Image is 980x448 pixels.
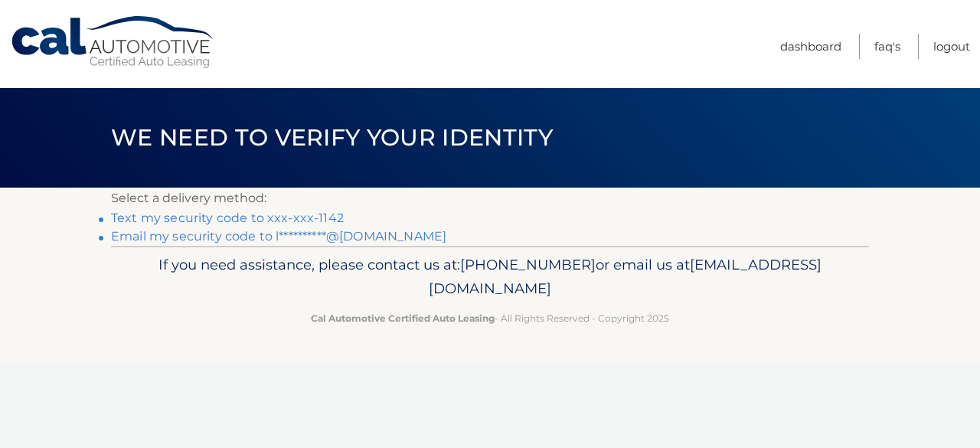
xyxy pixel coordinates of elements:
[780,34,841,59] a: Dashboard
[10,15,217,70] a: Cal Automotive
[121,310,859,326] p: - All Rights Reserved - Copyright 2025
[111,229,446,244] a: Email my security code to l**********@[DOMAIN_NAME]
[311,312,495,324] strong: Cal Automotive Certified Auto Leasing
[460,256,596,273] span: [PHONE_NUMBER]
[111,123,553,152] span: We need to verify your identity
[111,211,344,225] a: Text my security code to xxx-xxx-1142
[874,34,900,59] a: FAQ's
[121,253,859,302] p: If you need assistance, please contact us at: or email us at
[111,188,869,209] p: Select a delivery method:
[933,34,970,59] a: Logout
